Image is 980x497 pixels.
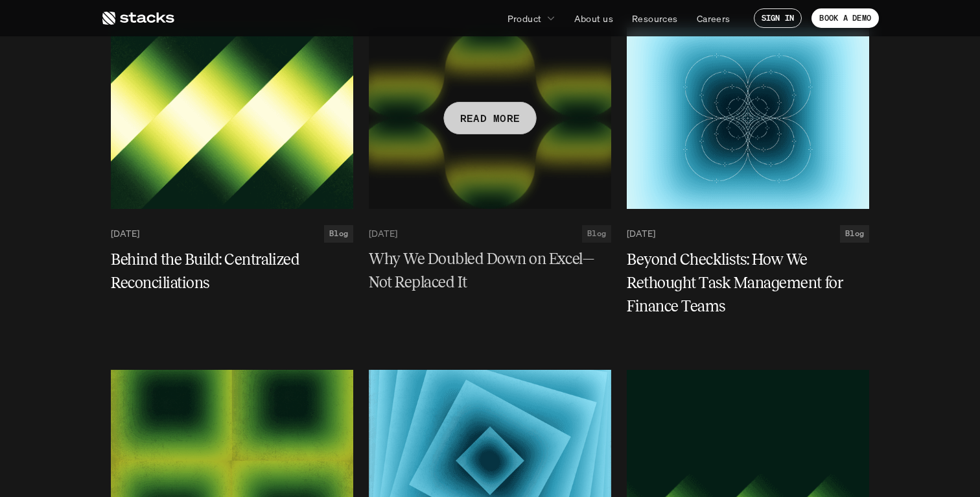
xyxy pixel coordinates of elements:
[194,58,250,69] a: Privacy Policy
[819,14,871,23] p: BOOK A DEMO
[507,12,542,25] p: Product
[627,248,854,318] h5: Beyond Checklists: How We Rethought Task Management for Finance Teams
[627,248,869,318] a: Beyond Checklists: How We Rethought Task Management for Finance Teams
[697,12,730,25] p: Careers
[111,225,353,242] a: [DATE]Blog
[111,228,139,239] p: [DATE]
[762,14,795,23] p: SIGN IN
[369,225,611,242] a: [DATE]Blog
[811,8,879,28] a: BOOK A DEMO
[624,6,686,30] a: Resources
[566,6,621,30] a: About us
[369,248,596,295] h5: Why We Doubled Down on Excel—Not Replaced It
[111,248,353,295] a: Behind the Build: Centralized Reconciliations
[369,27,611,209] a: READ MORE
[111,248,338,295] h5: Behind the Build: Centralized Reconciliations
[845,229,864,238] h2: Blog
[574,12,613,25] p: About us
[587,229,606,238] h2: Blog
[689,6,738,30] a: Careers
[627,225,869,242] a: [DATE]Blog
[754,8,802,28] a: SIGN IN
[329,229,348,238] h2: Blog
[369,248,611,295] a: Why We Doubled Down on Excel—Not Replaced It
[632,12,678,25] p: Resources
[460,109,520,128] p: READ MORE
[369,228,397,239] p: [DATE]
[627,228,655,239] p: [DATE]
